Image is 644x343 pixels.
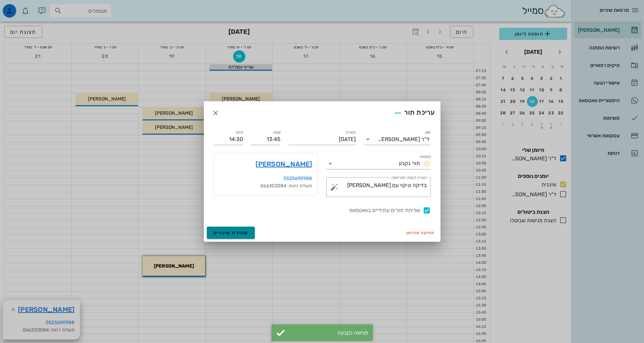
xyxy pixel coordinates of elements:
[364,134,431,145] div: יומןד"ר [PERSON_NAME]
[326,158,431,169] div: סטטוסתור נקבע
[214,230,248,236] span: שמירת שינויים
[273,130,281,135] label: שעה
[236,130,243,135] label: סיום
[284,176,312,181] a: 0525690988
[399,160,420,166] span: תור נקבע
[256,159,312,169] a: [PERSON_NAME]
[420,154,431,159] label: סטטוס
[425,130,431,135] label: יומן
[391,175,426,180] label: הערה לצוות המרפאה
[219,182,312,190] div: תעודת זהות: 066303084
[378,136,429,142] div: ד"ר [PERSON_NAME]
[288,329,368,336] div: פגישה נקבעה
[406,230,435,235] span: מחיקה מהיומן
[403,228,438,237] button: מחיקה מהיומן
[345,130,356,135] label: תאריך
[207,227,255,239] button: שמירת שינויים
[214,207,420,214] label: שליחת תורים עתידיים בוואטסאפ
[392,107,435,119] div: עריכת תור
